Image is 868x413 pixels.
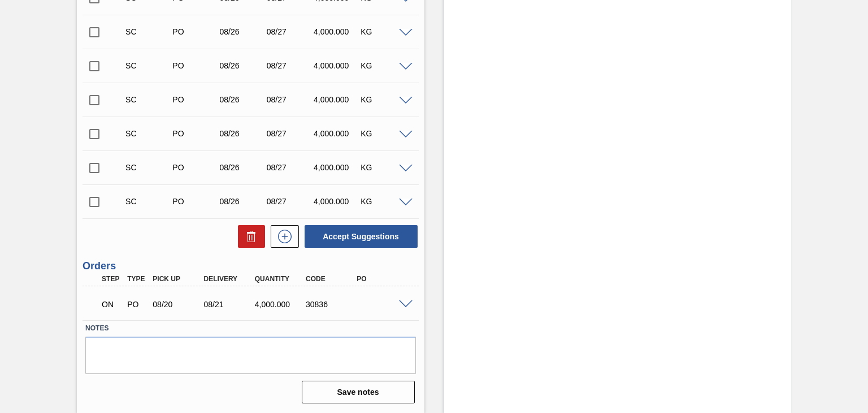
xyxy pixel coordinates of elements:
h3: Orders [83,260,418,272]
div: Purchase order [170,95,221,104]
div: KG [358,95,409,104]
div: 08/27/2025 [264,129,315,138]
div: Purchase order [170,61,221,70]
div: Suggestion Created [123,197,174,206]
div: 08/21/2025 [201,300,257,309]
div: 08/26/2025 [217,95,268,104]
div: Suggestion Created [123,163,174,172]
div: Step [99,275,124,283]
div: Type [124,275,150,283]
div: 4,000.000 [311,129,362,138]
div: Suggestion Created [123,61,174,70]
div: Quantity [252,275,308,283]
div: KG [358,27,409,36]
div: 08/26/2025 [217,27,268,36]
button: Save notes [302,381,415,403]
div: Accept Suggestions [299,224,419,249]
div: Delivery [201,275,257,283]
div: Suggestion Created [123,129,174,138]
div: 4,000.000 [311,61,362,70]
p: ON [102,300,121,309]
div: KG [358,163,409,172]
div: Delete Suggestions [232,225,265,248]
div: Code [303,275,359,283]
div: KG [358,197,409,206]
div: 08/27/2025 [264,61,315,70]
div: 08/27/2025 [264,27,315,36]
div: Purchase order [170,27,221,36]
div: 08/27/2025 [264,163,315,172]
div: 4,000.000 [252,300,308,309]
div: PO [354,275,410,283]
div: 30836 [303,300,359,309]
div: 08/26/2025 [217,61,268,70]
div: New suggestion [265,225,299,248]
div: Purchase order [170,197,221,206]
button: Accept Suggestions [305,225,418,248]
div: 4,000.000 [311,27,362,36]
div: 08/26/2025 [217,197,268,206]
div: 08/27/2025 [264,197,315,206]
div: 08/20/2025 [150,300,206,309]
div: Suggestion Created [123,95,174,104]
div: 4,000.000 [311,163,362,172]
div: Pick up [150,275,206,283]
label: Notes [85,320,415,337]
div: 4,000.000 [311,197,362,206]
div: Purchase order [170,163,221,172]
div: 08/26/2025 [217,129,268,138]
div: Purchase order [170,129,221,138]
div: 08/27/2025 [264,95,315,104]
div: Purchase order [124,300,150,309]
div: KG [358,61,409,70]
div: 08/26/2025 [217,163,268,172]
div: Negotiating Order [99,292,124,317]
div: Suggestion Created [123,27,174,36]
div: KG [358,129,409,138]
div: 4,000.000 [311,95,362,104]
